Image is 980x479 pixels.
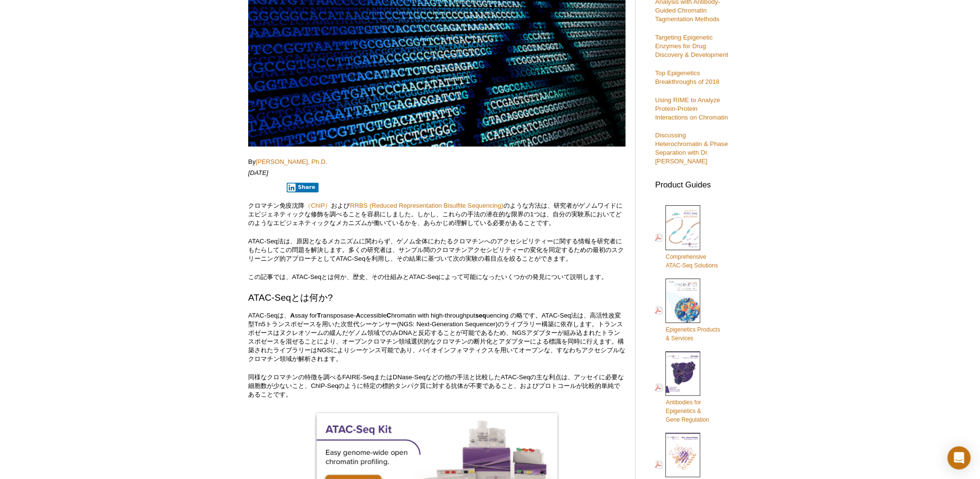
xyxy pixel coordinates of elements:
strong: C [386,312,391,319]
a: [PERSON_NAME], Ph.D. [255,158,327,165]
span: Epigenetics Products & Services [665,326,720,342]
img: Rec_prots_140604_cover_web_70x200 [665,433,700,477]
iframe: X Post Button [248,182,280,192]
p: 同様なクロマチンの特徴を調べるFAIRE-SeqまたはDNase-Seqなどの他の手法と比較したATAC-Seqの主な利点は、アッセイに必要な細胞数が少ないこと、ChIP-Seqのように特定の標... [248,373,625,399]
h3: Product Guides [655,175,732,189]
p: By [248,158,625,166]
h2: ATAC-Seqとは何か? [248,291,625,304]
a: Discussing Heterochromatin & Phase Separation with Dr. [PERSON_NAME] [655,132,728,165]
p: クロマチン免疫沈降 および のような方法は、研究者がゲノムワイドにエピジェネティックな修飾を調べることを容易にしました。しかし、これらの手法の潜在的な限界の1つは、自分の実験系においてどのような... [248,201,625,227]
a: Antibodies forEpigenetics &Gene Regulation [655,350,709,425]
a: RRBS (Reduced Representation Bisulfite Sequencing) [350,202,503,209]
strong: A [356,312,360,319]
span: Antibodies for Epigenetics & Gene Regulation [665,399,709,423]
em: [DATE] [248,169,268,176]
a: Targeting Epigenetic Enzymes for Drug Discovery & Development [655,34,728,58]
p: この記事では、ATAC-Seqとは何か、歴史、その仕組みとATAC-Seqによって可能になったいくつかの発見について説明します。 [248,273,625,281]
a: （ChIP） [305,202,331,209]
a: Using RIME to Analyze Protein-Protein Interactions on Chromatin [655,96,728,121]
p: ATAC-Seq法は、原因となるメカニズムに関わらず、ゲノム全体にわたるクロマチンへのアクセシビリティーに関する情報を研究者にもたらしてこの問題を解決します。多くの研究者は、サンプル間のクロマチ... [248,237,625,263]
strong: T [317,312,321,319]
img: Abs_epi_2015_cover_web_70x200 [665,351,700,396]
a: Epigenetics Products& Services [655,278,720,344]
strong: A [290,312,295,319]
p: ATAC-Seqは、 ssay for ransposase- ccessible hromatin with high-throughput uencing の略です。ATAC-Seq法は、高... [248,311,625,363]
a: Top Epigenetics Breakthroughs of 2018 [655,69,719,85]
div: Open Intercom Messenger [947,446,970,469]
span: Comprehensive ATAC-Seq Solutions [665,253,717,269]
img: Comprehensive ATAC-Seq Solutions [665,205,700,250]
a: ComprehensiveATAC-Seq Solutions [655,204,717,271]
img: Epi_brochure_140604_cover_web_70x200 [665,279,700,323]
strong: seq [475,312,486,319]
button: Share [287,183,319,192]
